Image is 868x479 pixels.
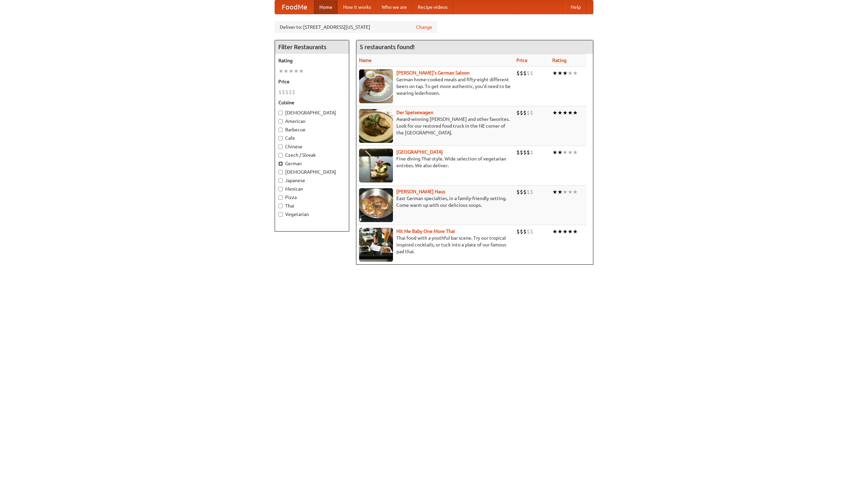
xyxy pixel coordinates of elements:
img: babythai.jpg [359,228,393,262]
a: Change [416,24,432,30]
li: ★ [563,149,568,156]
li: ★ [299,67,304,75]
li: ★ [563,69,568,77]
label: German [278,160,346,167]
h5: Price [278,78,346,85]
li: $ [516,69,520,77]
li: $ [527,109,530,116]
li: $ [530,228,533,235]
li: ★ [283,67,289,75]
p: Fine dining Thai-style. Wide selection of vegetarian entrées. We also deliver. [359,155,511,169]
li: $ [292,88,295,96]
p: Thai food with a youthful bar scene. Try our tropical inspired cocktails, or tuck into a plate of... [359,235,511,255]
li: $ [278,88,282,96]
li: $ [523,228,527,235]
li: $ [516,109,520,116]
li: $ [520,69,523,77]
li: $ [289,88,292,96]
label: Thai [278,202,346,209]
input: Cafe [278,136,283,140]
a: Der Speisewagen [396,110,433,115]
li: ★ [552,109,557,116]
input: Mexican [278,187,283,191]
li: ★ [552,149,557,156]
label: Mexican [278,186,346,192]
img: satay.jpg [359,149,393,182]
li: $ [523,109,527,116]
li: ★ [568,69,573,77]
label: Barbecue [278,126,346,133]
li: ★ [573,149,578,156]
div: Deliver to: [STREET_ADDRESS][US_STATE] [275,21,437,33]
label: Japanese [278,177,346,184]
li: ★ [568,188,573,196]
li: $ [516,188,520,196]
li: $ [523,149,527,156]
input: Czech / Slovak [278,153,283,157]
li: ★ [573,69,578,77]
li: ★ [563,109,568,116]
label: [DEMOGRAPHIC_DATA] [278,109,346,116]
h5: Rating [278,57,346,64]
img: kohlhaus.jpg [359,188,393,222]
a: FoodMe [275,0,314,14]
input: Vegetarian [278,212,283,217]
li: $ [530,69,533,77]
h5: Cuisine [278,99,346,106]
li: ★ [563,188,568,196]
input: Pizza [278,195,283,200]
li: $ [282,88,285,96]
li: ★ [573,228,578,235]
li: $ [527,228,530,235]
li: $ [285,88,289,96]
li: $ [523,69,527,77]
ng-pluralize: 5 restaurants found! [360,44,415,50]
li: $ [530,149,533,156]
a: How it works [338,0,376,14]
li: ★ [563,228,568,235]
li: ★ [568,149,573,156]
p: East German specialties, in a family-friendly setting. Come warm up with our delicious soups. [359,195,511,209]
input: German [278,161,283,166]
li: ★ [568,228,573,235]
li: $ [527,149,530,156]
label: Vegetarian [278,211,346,218]
h4: Filter Restaurants [275,40,349,54]
label: [DEMOGRAPHIC_DATA] [278,169,346,175]
a: Home [314,0,338,14]
li: ★ [289,67,294,75]
li: $ [520,149,523,156]
li: ★ [557,188,563,196]
p: German home-cooked meals and fifty-eight different beers on tap. To get more authentic, you'd nee... [359,76,511,96]
img: speisewagen.jpg [359,109,393,143]
li: ★ [568,109,573,116]
img: esthers.jpg [359,69,393,103]
a: [PERSON_NAME] Haus [396,189,445,194]
a: Who we are [376,0,412,14]
li: $ [530,109,533,116]
li: $ [520,228,523,235]
li: ★ [278,67,283,75]
b: Hit Me Baby One More Thai [396,228,455,234]
li: ★ [557,228,563,235]
a: [GEOGRAPHIC_DATA] [396,149,443,155]
li: $ [516,149,520,156]
label: Cafe [278,135,346,141]
a: Name [359,58,372,63]
li: ★ [294,67,299,75]
a: [PERSON_NAME]'s German Saloon [396,70,470,75]
input: Barbecue [278,128,283,132]
li: ★ [552,69,557,77]
a: Rating [552,58,567,63]
li: $ [523,188,527,196]
input: Chinese [278,145,283,149]
li: ★ [557,69,563,77]
label: American [278,118,346,125]
input: [DEMOGRAPHIC_DATA] [278,170,283,174]
li: ★ [552,228,557,235]
p: Award-winning [PERSON_NAME] and other favorites. Look for our restored food truck in the NE corne... [359,116,511,136]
